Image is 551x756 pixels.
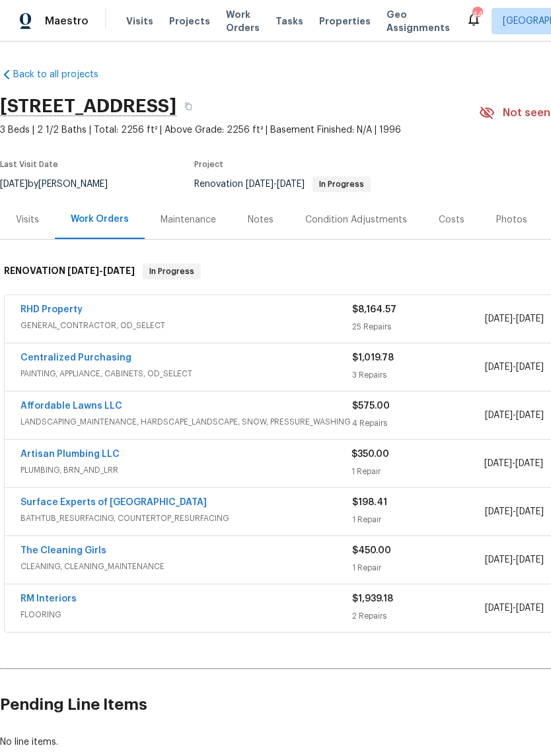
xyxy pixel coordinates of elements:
[386,8,450,34] span: Geo Assignments
[277,180,305,189] span: [DATE]
[439,213,464,226] div: Costs
[20,512,352,525] span: BATHTUB_RESURFACING, COUNTERTOP_RESURFACING
[20,608,352,621] span: FLOORING
[194,180,371,189] span: Renovation
[351,465,484,478] div: 1 Repair
[67,266,99,275] span: [DATE]
[352,513,485,526] div: 1 Repair
[352,594,393,603] span: $1,939.18
[275,17,303,26] span: Tasks
[485,362,513,372] span: [DATE]
[20,498,207,507] a: Surface Experts of [GEOGRAPHIC_DATA]
[516,362,544,372] span: [DATE]
[485,505,544,518] span: -
[352,609,485,623] div: 2 Repairs
[516,411,544,420] span: [DATE]
[352,561,485,574] div: 1 Repair
[484,459,512,468] span: [DATE]
[20,594,77,603] a: RM Interiors
[485,507,513,516] span: [DATE]
[20,560,352,573] span: CLEANING, CLEANING_MAINTENANCE
[20,319,352,332] span: GENERAL_CONTRACTOR, OD_SELECT
[516,603,544,613] span: [DATE]
[169,15,210,28] span: Projects
[352,498,387,507] span: $198.41
[485,411,513,420] span: [DATE]
[485,603,513,613] span: [DATE]
[485,314,513,324] span: [DATE]
[314,180,369,188] span: In Progress
[161,213,216,226] div: Maintenance
[515,459,543,468] span: [DATE]
[246,180,305,189] span: -
[485,312,544,326] span: -
[126,15,153,28] span: Visits
[144,265,200,278] span: In Progress
[352,368,485,382] div: 3 Repairs
[352,305,396,314] span: $8,164.57
[20,305,83,314] a: RHD Property
[67,266,135,275] span: -
[352,417,485,430] div: 4 Repairs
[319,15,371,28] span: Properties
[352,353,394,362] span: $1,019.78
[352,401,390,411] span: $575.00
[176,94,200,118] button: Copy Address
[20,367,352,380] span: PAINTING, APPLIANCE, CABINETS, OD_SELECT
[485,555,513,565] span: [DATE]
[516,555,544,565] span: [DATE]
[248,213,274,226] div: Notes
[485,601,544,615] span: -
[352,320,485,333] div: 25 Repairs
[352,546,391,555] span: $450.00
[485,553,544,567] span: -
[20,464,351,477] span: PLUMBING, BRN_AND_LRR
[71,213,129,226] div: Work Orders
[4,263,135,279] h6: RENOVATION
[45,15,89,28] span: Maestro
[496,213,527,226] div: Photos
[20,353,131,362] a: Centralized Purchasing
[246,180,274,189] span: [DATE]
[516,314,544,324] span: [DATE]
[516,507,544,516] span: [DATE]
[20,415,352,429] span: LANDSCAPING_MAINTENANCE, HARDSCAPE_LANDSCAPE, SNOW, PRESSURE_WASHING
[20,450,120,459] a: Artisan Plumbing LLC
[485,409,544,422] span: -
[16,213,39,226] div: Visits
[103,266,135,275] span: [DATE]
[305,213,407,226] div: Condition Adjustments
[351,450,389,459] span: $350.00
[194,160,223,168] span: Project
[20,401,122,411] a: Affordable Lawns LLC
[472,8,482,21] div: 44
[484,457,543,470] span: -
[485,361,544,374] span: -
[226,8,260,34] span: Work Orders
[20,546,106,555] a: The Cleaning Girls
